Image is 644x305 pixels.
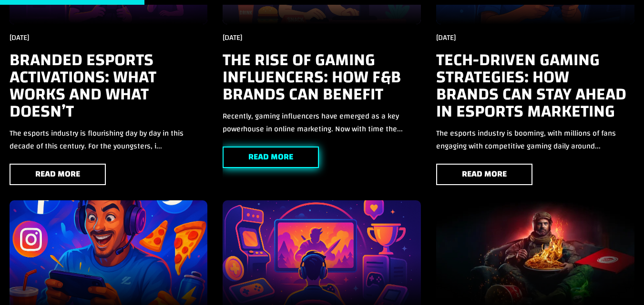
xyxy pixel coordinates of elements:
[10,127,208,153] div: The esports industry is flourishing day by day in this decade of this century. For the youngsters...
[436,127,634,153] div: The esports industry is booming, with millions of fans engaging with competitive gaming daily aro...
[436,164,532,185] a: Read More
[436,30,456,45] span: [DATE]
[223,51,421,103] h3: The Rise of Gaming Influencers: How F&B Brands Can Benefit
[10,164,106,185] a: Read More
[10,30,29,45] span: [DATE]
[10,51,208,120] h3: Branded Esports Activations: What Works and What Doesn’t
[223,30,242,45] span: [DATE]
[223,110,421,136] div: Recently, gaming influencers have emerged as a key powerhouse in online marketing. Now with time ...
[436,51,634,120] h3: Tech-Driven Gaming Strategies: How Brands Can Stay Ahead in Esports Marketing
[596,259,644,305] iframe: Chat Widget
[223,147,319,168] a: Read More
